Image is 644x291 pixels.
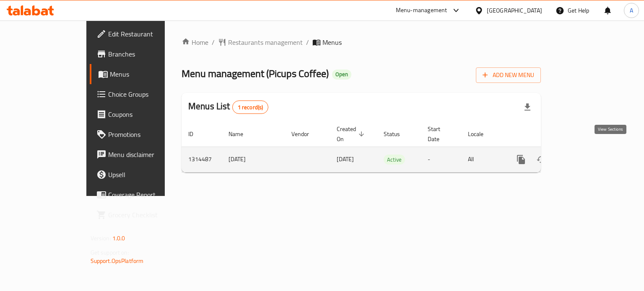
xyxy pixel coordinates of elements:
span: Coupons [108,109,187,119]
span: Open [332,71,351,78]
td: 1314487 [182,147,222,172]
span: [DATE] [337,154,354,165]
span: Menus [110,69,187,79]
a: Edit Restaurant [90,24,194,44]
span: Start Date [428,124,451,144]
div: [GEOGRAPHIC_DATA] [487,6,542,15]
div: Total records count [232,100,269,114]
a: Home [182,37,208,47]
a: Restaurants management [218,37,303,47]
span: 1 record(s) [233,103,268,111]
a: Coverage Report [90,185,194,205]
span: Locale [468,129,494,139]
span: Name [229,129,254,139]
a: Branches [90,44,194,64]
a: Menus [90,64,194,84]
a: Promotions [90,124,194,144]
li: / [306,37,309,47]
span: Menu disclaimer [108,149,187,160]
span: 1.0.0 [112,233,125,244]
span: Branches [108,49,187,59]
div: Export file [517,97,538,117]
span: Active [384,155,405,165]
span: Promotions [108,129,187,139]
span: ID [188,129,204,139]
span: Edit Restaurant [108,29,187,39]
nav: breadcrumb [182,37,541,47]
div: Active [384,155,405,165]
th: Actions [504,121,598,147]
a: Menu disclaimer [90,144,194,165]
span: Grocery Checklist [108,210,187,220]
span: Created On [337,124,367,144]
button: Add New Menu [476,67,541,83]
span: Menu management ( Picups Coffee ) [182,64,329,83]
span: Version: [91,233,111,244]
table: enhanced table [182,121,598,173]
a: Coupons [90,104,194,124]
button: Change Status [531,149,551,170]
span: Coverage Report [108,190,187,200]
h2: Menus List [188,100,268,114]
div: Menu-management [396,5,447,15]
td: [DATE] [222,147,285,172]
span: Upsell [108,170,187,180]
a: Choice Groups [90,84,194,104]
span: Choice Groups [108,89,187,99]
div: Open [332,70,351,80]
td: All [461,147,504,172]
span: Vendor [291,129,320,139]
span: Menus [322,37,342,47]
span: A [630,6,633,15]
td: - [421,147,461,172]
span: Status [384,129,411,139]
span: Get support on: [91,247,129,258]
a: Upsell [90,165,194,185]
span: Add New Menu [483,70,534,80]
span: Restaurants management [228,37,303,47]
a: Support.OpsPlatform [91,255,144,266]
li: / [212,37,215,47]
a: Grocery Checklist [90,205,194,225]
button: more [511,149,531,170]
